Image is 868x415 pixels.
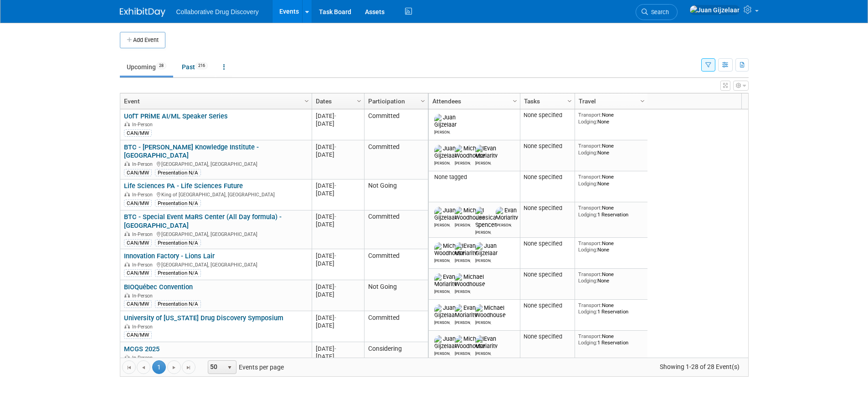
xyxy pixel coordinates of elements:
span: Column Settings [566,97,573,105]
td: Committed [364,311,428,342]
div: [DATE] [316,220,360,228]
a: Past216 [175,58,215,76]
span: In-Person [132,324,155,330]
td: Considering [364,342,428,373]
div: [DATE] [316,291,360,298]
div: Evan Moriarity [475,159,491,165]
span: Transport: [578,333,602,339]
a: Participation [368,93,422,109]
img: Michael Woodhouse [455,273,485,288]
span: Lodging: [578,149,597,156]
span: Transport: [578,271,602,277]
span: select [226,364,233,371]
span: Lodging: [578,211,597,218]
img: Michael Woodhouse [434,242,465,257]
div: Evan Moriarity [455,319,471,325]
img: Juan Gijzelaar [434,145,457,159]
a: Go to the last page [182,360,195,374]
div: None None [578,174,644,187]
td: Not Going [364,179,428,210]
span: Go to the last page [185,364,192,371]
img: Juan Gijzelaar [434,335,457,350]
span: In-Person [132,293,155,299]
img: In-Person Event [124,231,130,236]
td: Committed [364,210,428,250]
a: Attendees [432,93,514,109]
div: [DATE] [316,112,360,120]
a: Column Settings [510,93,520,107]
td: Committed [364,249,428,280]
div: [DATE] [316,260,360,267]
div: Evan Moriarity [434,288,450,294]
img: In-Person Event [124,161,130,166]
div: None None [578,143,644,156]
div: Juan Gijzelaar [475,257,491,263]
span: - [334,143,336,150]
div: [DATE] [316,283,360,291]
div: Michael Woodhouse [455,350,471,356]
a: BIOQuébec Convention [124,283,193,291]
img: Michael Woodhouse [475,304,506,319]
span: - [334,345,336,352]
a: Search [636,4,678,20]
div: [DATE] [316,182,360,190]
div: CAN/MW [124,300,152,307]
a: Event [124,93,306,109]
span: - [334,252,336,259]
div: Presentation N/A [155,169,201,176]
span: 50 [208,361,224,374]
div: CAN/MW [124,331,152,338]
a: Go to the next page [167,360,181,374]
span: Lodging: [578,277,597,284]
div: None specified [524,240,571,247]
div: CAN/MW [124,269,152,277]
div: [DATE] [316,120,360,128]
div: CAN/MW [124,129,152,137]
span: 216 [195,62,208,69]
span: In-Person [132,192,155,198]
a: Go to the first page [122,360,136,374]
div: Evan Moriarity [475,350,491,356]
div: None specified [524,112,571,119]
img: Evan Moriarity [455,304,477,319]
span: Transport: [578,174,602,180]
span: Transport: [578,302,602,308]
div: Juan Gijzelaar [434,221,450,227]
img: In-Person Event [124,192,130,196]
span: - [334,182,336,189]
div: Michael Woodhouse [455,288,471,294]
a: Life Sciences PA - Life Sciences Future [124,182,243,190]
a: Column Settings [637,93,647,107]
a: Tasks [524,93,569,109]
div: None specified [524,302,571,309]
a: Go to the previous page [137,360,150,374]
a: Travel [579,93,642,109]
div: [DATE] [316,345,360,353]
a: Innovation Factory - Lions Lair [124,252,215,260]
button: Add Event [120,32,165,48]
span: 1 [152,360,166,374]
div: Evan Moriarity [455,257,471,263]
span: Lodging: [578,118,597,125]
div: King of [GEOGRAPHIC_DATA], [GEOGRAPHIC_DATA] [124,190,308,198]
span: 28 [156,62,166,69]
img: ExhibitDay [120,8,165,17]
img: Michael Woodhouse [455,335,485,350]
a: Column Settings [302,93,312,107]
img: Juan Gijzelaar [434,207,457,221]
div: Presentation N/A [155,200,201,207]
div: None None [578,240,644,253]
div: [DATE] [316,151,360,159]
div: Michael Woodhouse [455,159,471,165]
a: Dates [316,93,358,109]
div: Evan Moriarity [496,221,512,227]
td: Committed [364,109,428,140]
img: In-Person Event [124,324,130,328]
img: Evan Moriarity [434,273,457,288]
img: In-Person Event [124,355,130,359]
div: Juan Gijzelaar [434,319,450,325]
div: Juan Gijzelaar [434,128,450,134]
div: [DATE] [316,190,360,197]
div: [GEOGRAPHIC_DATA], [GEOGRAPHIC_DATA] [124,230,308,238]
span: Transport: [578,205,602,211]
